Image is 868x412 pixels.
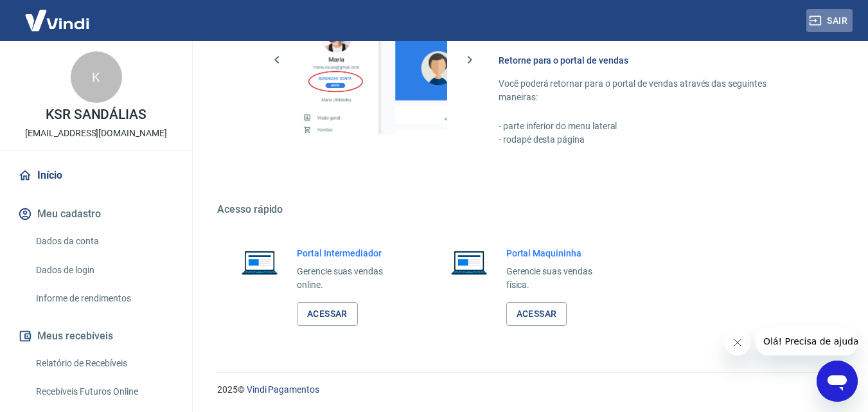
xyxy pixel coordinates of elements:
a: Informe de rendimentos [31,285,177,312]
img: Vindi [15,1,99,40]
h5: Acesso rápido [217,203,837,216]
button: Meus recebíveis [15,322,177,350]
p: - rodapé desta página [499,133,806,147]
div: K [71,51,122,103]
p: Gerencie suas vendas online. [297,265,403,292]
p: - parte inferior do menu lateral [499,120,806,133]
a: Dados de login [31,257,177,283]
a: Recebíveis Futuros Online [31,379,177,405]
a: Acessar [297,302,358,326]
img: Imagem de um notebook aberto [442,247,496,278]
p: 2025 © [217,383,837,397]
iframe: Fechar mensagem [725,330,750,355]
button: Sair [806,9,853,33]
a: Vindi Pagamentos [247,384,319,395]
h6: Portal Intermediador [297,247,403,260]
a: Relatório de Recebíveis [31,350,177,377]
iframe: Botão para abrir a janela de mensagens [817,361,858,402]
iframe: Mensagem da empresa [756,327,858,355]
h6: Portal Maquininha [506,247,613,260]
a: Dados da conta [31,228,177,255]
a: Acessar [506,302,567,326]
p: KSR SANDÁLIAS [46,108,146,121]
p: [EMAIL_ADDRESS][DOMAIN_NAME] [25,127,167,140]
button: Meu cadastro [15,200,177,228]
h6: Retorne para o portal de vendas [499,54,806,67]
p: Gerencie suas vendas física. [506,265,613,292]
p: Você poderá retornar para o portal de vendas através das seguintes maneiras: [499,77,806,104]
a: Início [15,161,177,190]
img: Imagem de um notebook aberto [233,247,287,278]
span: Olá! Precisa de ajuda? [8,9,108,19]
